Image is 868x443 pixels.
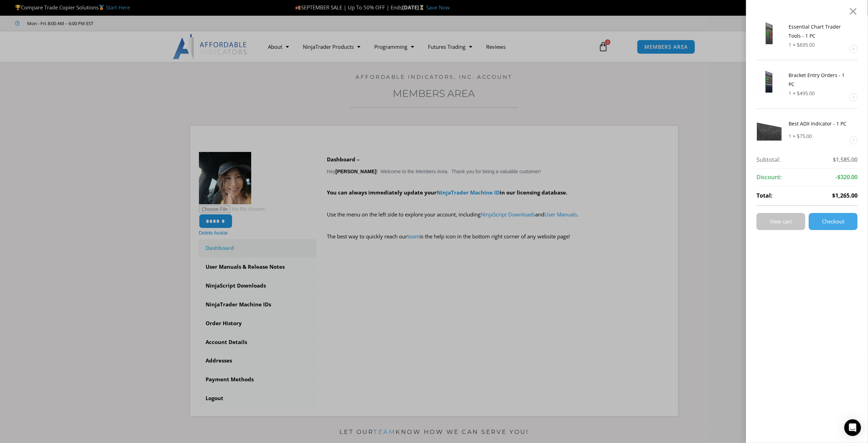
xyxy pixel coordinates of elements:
[832,191,858,201] span: $1,265.00
[844,419,861,436] div: Open Intercom Messenger
[789,90,796,97] span: 1 ×
[822,219,844,224] span: Checkout
[789,133,796,139] span: 1 ×
[789,120,847,127] a: Best ADX Indicator - 1 PC
[770,219,792,224] span: View cart
[789,72,845,87] a: Bracket Entry Orders - 1 PC
[756,213,805,230] a: View cart
[797,90,800,97] span: $
[797,133,812,139] bdi: 75.00
[797,133,800,139] span: $
[756,119,782,141] img: BestADX | Affordable Indicators – NinjaTrader
[789,41,796,48] span: 1 ×
[809,213,858,230] a: Checkout
[797,41,815,48] bdi: 695.00
[836,172,858,183] span: -$320.00
[797,41,800,48] span: $
[756,191,773,201] strong: Total:
[756,71,782,93] img: BracketEntryOrders | Affordable Indicators – NinjaTrader
[756,155,780,165] strong: Subtotal:
[756,22,782,44] img: Essential Chart Trader Tools | Affordable Indicators – NinjaTrader
[833,155,858,165] span: $1,585.00
[797,90,815,97] bdi: 495.00
[789,23,841,39] a: Essential Chart Trader Tools - 1 PC
[756,172,782,183] strong: Discount:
